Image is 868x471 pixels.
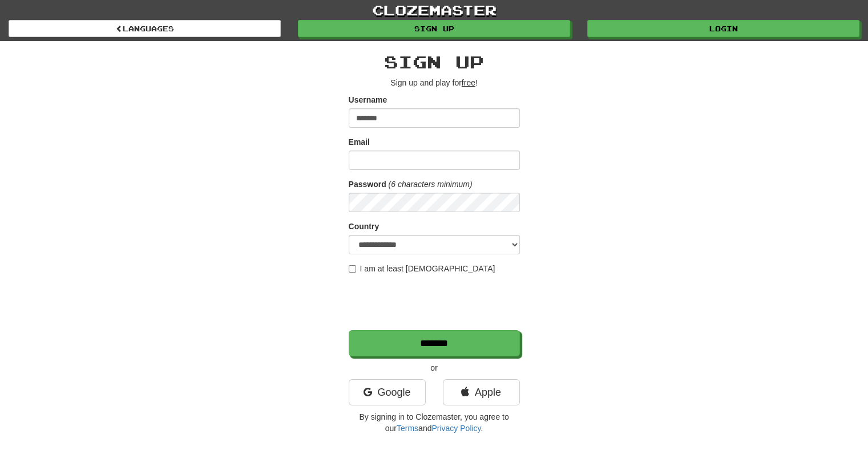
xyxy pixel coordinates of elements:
[349,178,386,190] label: Password
[431,424,481,433] a: Privacy Policy
[587,20,859,37] a: Login
[349,362,520,373] p: or
[349,379,426,405] a: Google
[443,379,520,405] a: Apple
[349,263,495,274] label: I am at least [DEMOGRAPHIC_DATA]
[349,221,380,232] label: Country
[298,20,570,37] a: Sign up
[349,94,387,105] label: Username
[349,265,356,273] input: I am at least [DEMOGRAPHIC_DATA]
[349,52,520,71] h2: Sign up
[349,411,520,434] p: By signing in to Clozemaster, you agree to our and .
[9,20,281,37] a: Languages
[462,78,475,87] u: free
[349,136,370,148] label: Email
[349,77,520,88] p: Sign up and play for !
[349,280,522,324] iframe: reCAPTCHA
[389,180,473,189] em: (6 characters minimum)
[397,424,418,433] a: Terms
